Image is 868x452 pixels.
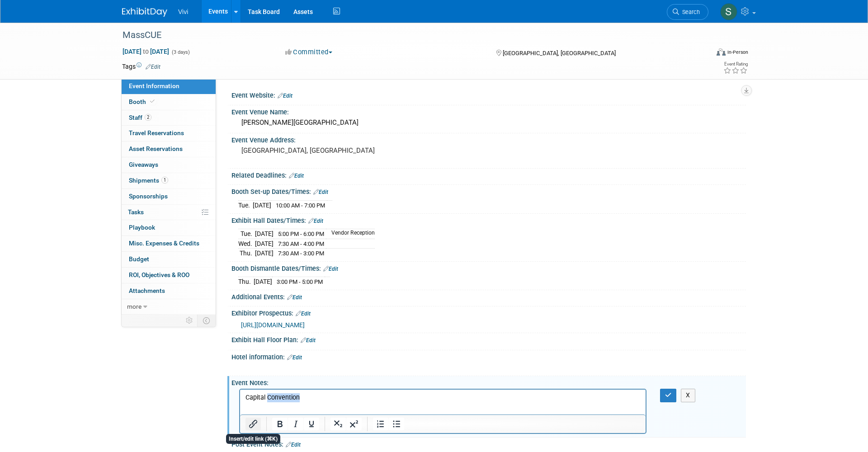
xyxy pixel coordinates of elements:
a: Event Information [122,79,216,94]
button: Subscript [330,418,346,430]
span: Budget [129,255,149,263]
iframe: Rich Text Area [240,390,646,414]
span: Giveaways [129,161,158,168]
span: Shipments [129,177,168,184]
span: Playbook [129,224,155,231]
a: Edit [146,64,160,70]
a: Edit [287,354,302,361]
td: Tue. [238,200,253,210]
span: 3:00 PM - 5:00 PM [277,278,323,285]
span: 5:00 PM - 6:00 PM [278,231,324,237]
div: Event Website: [231,89,746,100]
a: Edit [287,294,302,301]
span: Asset Reservations [129,145,183,152]
button: Superscript [346,418,362,430]
div: Event Format [655,47,748,61]
td: [DATE] [255,249,274,258]
a: Staff2 [122,110,216,126]
div: Event Venue Address: [231,133,746,145]
td: Thu. [238,277,254,287]
td: Tue. [238,229,255,239]
td: [DATE] [255,229,274,239]
td: Personalize Event Tab Strip [182,315,198,326]
button: X [681,389,695,402]
button: Bullet list [389,418,404,430]
img: ExhibitDay [122,8,167,17]
div: In-Person [727,49,748,56]
a: Edit [313,189,328,195]
span: 2 [145,114,151,121]
div: Hotel information: [231,350,746,362]
div: Booth Set-up Dates/Times: [231,185,746,197]
button: Bold [272,418,288,430]
div: Exhibit Hall Floor Plan: [231,333,746,345]
a: Edit [289,173,304,179]
a: Sponsorships [122,189,216,204]
a: Budget [122,252,216,267]
img: Sara Membreno [720,3,737,20]
span: Misc. Expenses & Credits [129,240,199,247]
div: Event Rating [723,62,748,66]
td: Thu. [238,249,255,258]
td: [DATE] [253,200,271,210]
td: [DATE] [254,277,272,287]
span: Sponsorships [129,193,168,200]
div: Related Deadlines: [231,169,746,180]
button: Underline [304,418,319,430]
span: (3 days) [171,49,190,55]
button: Italic [288,418,303,430]
div: Post Event Notes: [231,438,746,449]
a: Giveaways [122,157,216,173]
a: more [122,299,216,315]
a: Attachments [122,283,216,299]
div: Event Notes: [231,376,746,387]
a: Search [667,4,708,20]
span: 7:30 AM - 3:00 PM [278,250,324,257]
i: Booth reservation complete [150,99,155,104]
div: Exhibit Hall Dates/Times: [231,214,746,226]
span: Booth [129,98,156,105]
span: 10:00 AM - 7:00 PM [276,202,325,209]
td: [DATE] [255,239,274,249]
button: Numbered list [373,418,388,430]
span: Attachments [129,287,165,294]
a: ROI, Objectives & ROO [122,268,216,283]
a: Tasks [122,205,216,220]
pre: [GEOGRAPHIC_DATA], [GEOGRAPHIC_DATA] [241,146,436,155]
span: Tasks [128,208,144,216]
a: Edit [278,93,292,99]
td: Vendor Reception [326,229,375,239]
a: Edit [323,266,338,272]
div: Additional Events: [231,290,746,302]
span: Search [679,9,700,15]
a: Misc. Expenses & Credits [122,236,216,251]
a: Edit [296,311,311,317]
div: Booth Dismantle Dates/Times: [231,262,746,273]
a: Shipments1 [122,173,216,188]
span: 7:30 AM - 4:00 PM [278,240,324,247]
span: more [127,303,142,310]
span: Travel Reservations [129,129,184,137]
span: [DATE] [DATE] [122,47,170,56]
div: MassCUE [119,27,695,43]
a: Booth [122,94,216,110]
td: Tags [122,62,160,71]
a: Travel Reservations [122,126,216,141]
a: Edit [301,337,316,344]
span: ROI, Objectives & ROO [129,271,189,278]
a: Edit [286,442,301,448]
a: Edit [308,218,323,224]
button: Insert/edit link [245,418,261,430]
div: Event Venue Name: [231,105,746,117]
span: [GEOGRAPHIC_DATA], [GEOGRAPHIC_DATA] [503,50,616,56]
a: Playbook [122,220,216,235]
span: Event Information [129,82,179,89]
img: Format-Inperson.png [717,48,726,56]
span: Staff [129,114,151,121]
td: Wed. [238,239,255,249]
div: Exhibitor Prospectus: [231,306,746,318]
a: [URL][DOMAIN_NAME] [241,321,305,329]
